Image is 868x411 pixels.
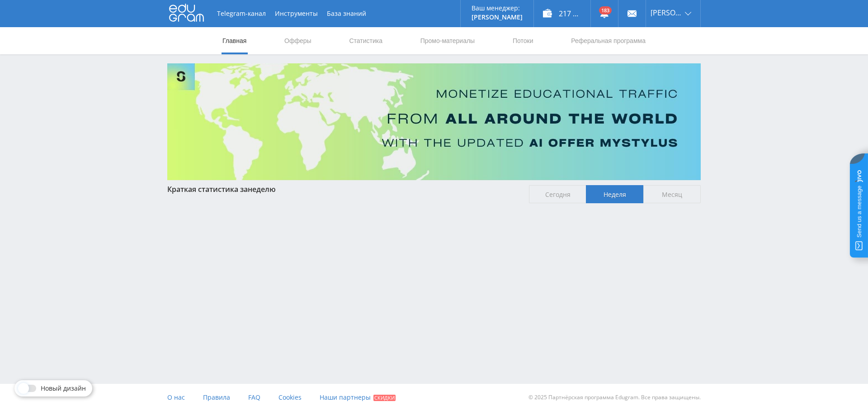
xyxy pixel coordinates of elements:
[248,184,276,194] span: неделю
[167,384,185,411] a: О нас
[278,393,302,401] span: Cookies
[203,384,230,411] a: Правила
[248,393,260,401] span: FAQ
[472,14,523,21] p: [PERSON_NAME]
[248,384,260,411] a: FAQ
[167,185,520,193] div: Краткая статистика за
[320,384,396,411] a: Наши партнеры Скидки
[586,185,643,203] span: Неделя
[643,185,701,203] span: Месяц
[283,27,312,54] a: Офферы
[278,384,302,411] a: Cookies
[167,63,701,180] img: Banner
[651,9,682,16] span: [PERSON_NAME]
[203,393,230,401] span: Правила
[439,384,701,411] div: © 2025 Партнёрская программа Edugram. Все права защищены.
[348,27,383,54] a: Статистика
[570,27,646,54] a: Реферальная программа
[320,393,371,401] span: Наши партнеры
[373,395,396,401] span: Скидки
[420,27,476,54] a: Промо-материалы
[472,5,523,12] p: Ваш менеджер:
[529,185,586,203] span: Сегодня
[41,385,86,392] span: Новый дизайн
[222,27,247,54] a: Главная
[167,393,185,401] span: О нас
[512,27,534,54] a: Потоки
